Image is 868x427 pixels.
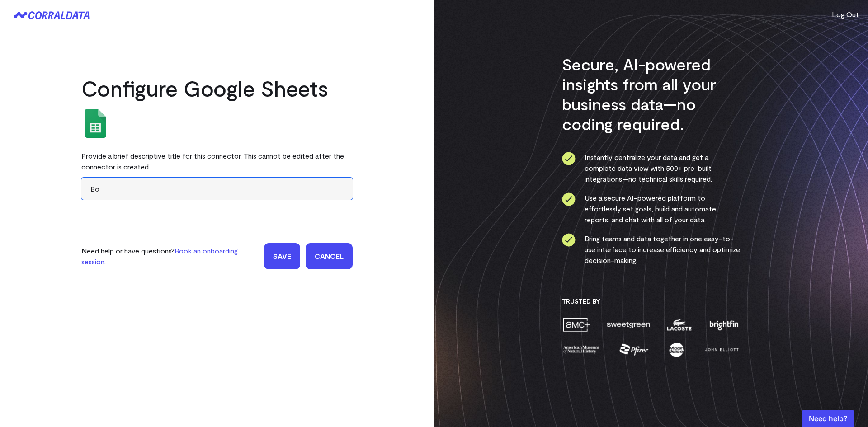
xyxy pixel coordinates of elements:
img: google_sheets-08cecd3b9849804923342972265c61ba0f9b7ad901475add952b19b9476c9a45.svg [81,109,110,138]
li: Bring teams and data together in one easy-to-use interface to increase efficiency and optimize de... [562,233,741,266]
p: Need help or have questions? [81,245,259,267]
img: ico-check-circle-0286c843c050abce574082beb609b3a87e49000e2dbcf9c8d101413686918542.svg [562,192,576,206]
h3: Secure, AI-powered insights from all your business data—no coding required. [562,54,741,134]
input: Enter title here... [81,178,353,200]
li: Instantly centralize your data and get a complete data view with 500+ pre-built integrations—no t... [562,152,741,184]
img: lacoste-ee8d7bb45e342e37306c36566003b9a215fb06da44313bcf359925cbd6d27eb6.png [666,317,693,333]
img: moon-juice-8ce53f195c39be87c9a230f0550ad6397bce459ce93e102f0ba2bdfd7b7a5226.png [667,342,685,357]
img: ico-check-circle-0286c843c050abce574082beb609b3a87e49000e2dbcf9c8d101413686918542.svg [562,152,576,165]
img: brightfin-814104a60bf555cbdbde4872c1947232c4c7b64b86a6714597b672683d806f7b.png [708,317,740,333]
img: sweetgreen-51a9cfd6e7f577b5d2973e4b74db2d3c444f7f1023d7d3914010f7123f825463.png [606,317,651,333]
img: amc-451ba355745a1e68da4dd692ff574243e675d7a235672d558af61b69e36ec7f3.png [562,317,591,333]
img: john-elliott-7c54b8592a34f024266a72de9d15afc68813465291e207b7f02fde802b847052.png [703,342,740,357]
button: Log Out [832,9,859,20]
img: amnh-fc366fa550d3bbd8e1e85a3040e65cc9710d0bea3abcf147aa05e3a03bbbee56.png [562,342,601,357]
img: pfizer-ec50623584d330049e431703d0cb127f675ce31f452716a68c3f54c01096e829.png [618,342,650,357]
h2: Configure Google Sheets [81,75,353,102]
input: Save [264,243,300,269]
h3: Trusted By [562,297,741,305]
div: Provide a brief descriptive title for this connector. This cannot be edited after the connector i... [81,145,353,178]
li: Use a secure AI-powered platform to effortlessly set goals, build and automate reports, and chat ... [562,192,741,225]
a: Cancel [306,243,353,269]
img: ico-check-circle-0286c843c050abce574082beb609b3a87e49000e2dbcf9c8d101413686918542.svg [562,233,576,247]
